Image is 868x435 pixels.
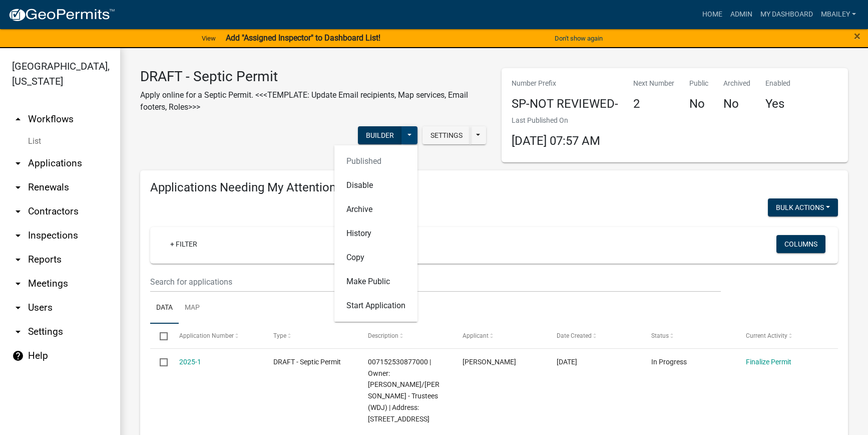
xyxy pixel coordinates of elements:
p: Last Published On [512,115,600,126]
span: × [854,29,860,43]
span: 007152530877000 | Owner: Patrick, Elaine/Dick - Trustees (WDJ) | Address: 13071 20 ST [368,358,440,423]
button: Archive [334,197,417,222]
span: Application Number [179,332,234,339]
span: DRAFT - Septic Permit [273,358,341,366]
span: Miranda Bailey [463,358,516,366]
span: Description [368,332,398,339]
i: arrow_drop_down [12,205,24,217]
button: Close [854,30,860,42]
p: Number Prefix [512,78,618,89]
a: mbailey [817,5,860,24]
h4: No [723,97,750,111]
h4: Yes [765,97,790,111]
i: arrow_drop_down [12,326,24,338]
button: Make Public [334,270,417,294]
a: Admin [726,5,756,24]
strong: Add "Assigned Inspector" to Dashboard List! [226,33,380,43]
a: Data [150,292,179,324]
datatable-header-cell: Date Created [547,324,642,348]
p: Next Number [633,78,674,89]
h4: SP-NOT REVIEWED- [512,97,618,111]
p: Apply online for a Septic Permit. <<<TEMPLATE: Update Email recipients, Map services, Email foote... [140,89,487,113]
span: In Progress [651,358,687,366]
datatable-header-cell: Type [264,324,358,348]
datatable-header-cell: Current Activity [736,324,830,348]
i: arrow_drop_down [12,254,24,266]
i: arrow_drop_down [12,302,24,314]
a: My Dashboard [756,5,817,24]
a: Map [179,292,206,324]
a: + Filter [162,235,205,253]
span: Status [651,332,669,339]
span: [DATE] 07:57 AM [512,134,600,148]
button: History [334,222,417,246]
i: arrow_drop_up [12,113,24,125]
h3: DRAFT - Septic Permit [140,68,487,85]
a: Finalize Permit [746,358,791,366]
datatable-header-cell: Status [642,324,736,348]
p: Public [689,78,708,89]
datatable-header-cell: Application Number [169,324,264,348]
input: Search for applications [150,272,721,292]
button: Columns [776,235,825,253]
h4: No [689,97,708,111]
datatable-header-cell: Applicant [453,324,547,348]
i: help [12,350,24,362]
a: 2025-1 [179,358,201,366]
h4: 2 [633,97,674,111]
datatable-header-cell: Select [150,324,169,348]
button: Copy [334,246,417,270]
button: Disable [334,173,417,197]
span: Type [273,332,286,339]
span: 08/18/2025 [557,358,577,366]
button: Bulk Actions [768,198,838,216]
a: View [198,30,220,47]
datatable-header-cell: Description [358,324,453,348]
button: Don't show again [551,30,607,47]
i: arrow_drop_down [12,278,24,290]
span: Date Created [557,332,592,339]
p: Enabled [765,78,790,89]
button: Builder [358,126,402,144]
h4: Applications Needing My Attention [150,180,838,195]
button: Start Application [334,294,417,318]
i: arrow_drop_down [12,181,24,193]
span: Current Activity [746,332,787,339]
i: arrow_drop_down [12,230,24,242]
p: Archived [723,78,750,89]
a: Home [698,5,726,24]
span: Applicant [463,332,489,339]
i: arrow_drop_down [12,157,24,169]
button: Settings [422,126,471,144]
